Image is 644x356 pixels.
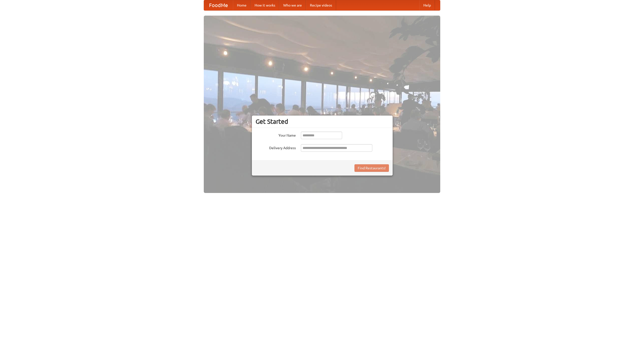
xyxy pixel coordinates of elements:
a: Recipe videos [306,0,336,10]
label: Delivery Address [256,144,296,150]
a: FoodMe [204,0,233,10]
a: Home [233,0,251,10]
h3: Get Started [256,118,389,125]
a: Who we are [279,0,306,10]
a: Help [419,0,435,10]
label: Your Name [256,132,296,138]
button: Find Restaurants! [354,164,389,172]
a: How it works [251,0,279,10]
